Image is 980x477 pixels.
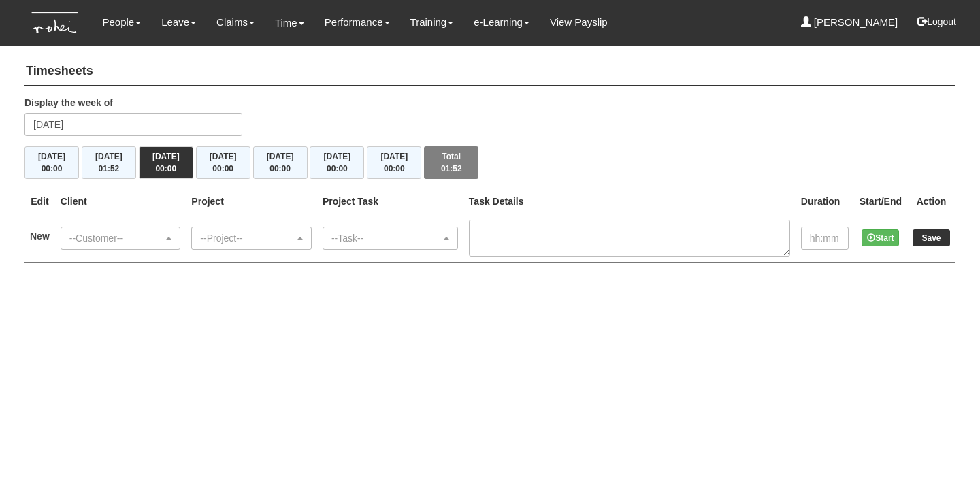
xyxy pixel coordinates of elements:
[310,146,364,179] button: [DATE]00:00
[24,189,55,214] th: Edit
[854,189,907,214] th: Start/End
[269,164,291,174] span: 00:00
[317,189,463,214] th: Project Task
[102,7,141,38] a: People
[474,7,529,38] a: e-Learning
[139,146,193,179] button: [DATE]00:00
[99,164,120,174] span: 01:52
[862,229,899,246] button: Start
[913,229,950,246] input: Save
[384,164,405,174] span: 00:00
[410,7,454,38] a: Training
[200,231,295,245] div: --Project--
[424,146,478,179] button: Total01:52
[216,7,255,38] a: Claims
[212,164,233,174] span: 00:00
[796,189,854,214] th: Duration
[24,146,955,179] div: Timesheet Week Summary
[463,189,796,214] th: Task Details
[191,227,312,250] button: --Project--
[325,7,390,38] a: Performance
[155,164,176,174] span: 00:00
[801,7,898,38] a: [PERSON_NAME]
[24,146,79,179] button: [DATE]00:00
[327,164,348,174] span: 00:00
[61,227,181,250] button: --Customer--
[161,7,196,38] a: Leave
[275,7,304,39] a: Time
[550,7,608,38] a: View Payslip
[24,58,955,86] h4: Timesheets
[907,189,955,214] th: Action
[186,189,317,214] th: Project
[367,146,421,179] button: [DATE]00:00
[323,227,458,250] button: --Task--
[331,231,441,245] div: --Task--
[69,231,164,245] div: --Customer--
[196,146,250,179] button: [DATE]00:00
[82,146,136,179] button: [DATE]01:52
[908,5,966,38] button: Logout
[801,227,849,250] input: hh:mm
[441,164,462,174] span: 01:52
[30,229,50,243] label: New
[55,189,186,214] th: Client
[24,96,113,110] label: Display the week of
[42,164,63,174] span: 00:00
[253,146,308,179] button: [DATE]00:00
